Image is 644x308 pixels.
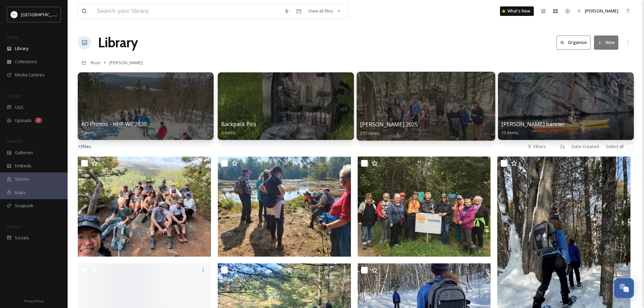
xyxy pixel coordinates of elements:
[81,129,96,136] span: 7 items
[94,4,281,19] input: Search your library
[7,224,20,229] span: SOCIALS
[15,203,33,209] span: SnapLink
[15,163,31,169] span: Embeds
[15,149,33,156] span: Galleries
[556,35,591,49] button: Organise
[98,32,138,53] a: Library
[360,130,380,136] span: 217 items
[24,297,44,305] a: Privacy Policy
[524,140,549,153] div: Filters
[360,121,418,128] span: [PERSON_NAME] 2025
[15,235,29,241] span: Socials
[109,60,143,66] span: [PERSON_NAME]
[7,94,21,99] span: COLLECT
[594,35,618,49] button: New
[11,11,18,18] img: Frame%2013.png
[78,157,211,257] img: Bear Mountain 2025 Hike Hali.jpg
[15,45,28,52] span: Library
[15,104,24,111] span: UGC
[15,189,26,196] span: Maps
[221,120,256,128] span: Backpack Pics
[218,157,351,257] img: teri Campbell.png
[360,121,418,136] a: [PERSON_NAME] 2025217 items
[501,129,518,136] span: 13 items
[574,4,622,18] a: [PERSON_NAME]
[78,143,91,150] span: 13 file s
[585,8,618,14] span: [PERSON_NAME]
[35,118,42,123] div: 2
[221,129,236,136] span: 4 items
[81,120,147,128] span: AO Photos - HHF WE 2020
[614,278,634,298] button: Open Chat
[24,299,44,303] span: Privacy Policy
[606,143,624,150] span: Select all
[305,4,344,18] a: View all files
[109,58,143,67] a: [PERSON_NAME]
[358,157,491,257] img: Hike hali 2022 group shot.jpg
[501,121,565,136] a: [PERSON_NAME] banner13 items
[501,120,565,128] span: [PERSON_NAME] banner
[568,140,602,153] div: Date Created
[15,72,45,78] span: Media Centres
[91,58,100,67] a: Root
[7,35,19,40] span: MEDIA
[7,139,22,144] span: WIDGETS
[221,121,256,136] a: Backpack Pics4 items
[15,117,32,124] span: Uploads
[21,11,64,18] span: [GEOGRAPHIC_DATA]
[15,58,37,65] span: Collections
[91,60,100,66] span: Root
[15,176,29,182] span: Stories
[500,6,534,16] a: What's New
[81,121,147,136] a: AO Photos - HHF WE 20207 items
